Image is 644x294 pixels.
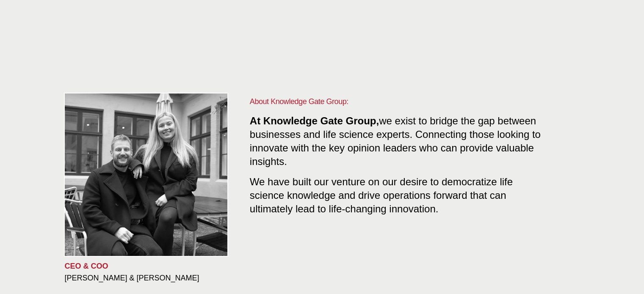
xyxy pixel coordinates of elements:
h1: About Knowledge Gate Group: [250,96,546,107]
span: we exist to bridge the gap between businesses and life science experts. Connecting those looking ... [250,115,541,167]
h3: [PERSON_NAME] & [PERSON_NAME] [65,273,236,283]
img: KOL management, KEE, Therapy area experts [65,93,227,256]
p: CEO & COO [65,261,236,271]
span: At Knowledge Gate Group, [250,115,379,126]
span: We have built our venture on our desire to democratize life science knowledge and drive operation... [250,173,513,214]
